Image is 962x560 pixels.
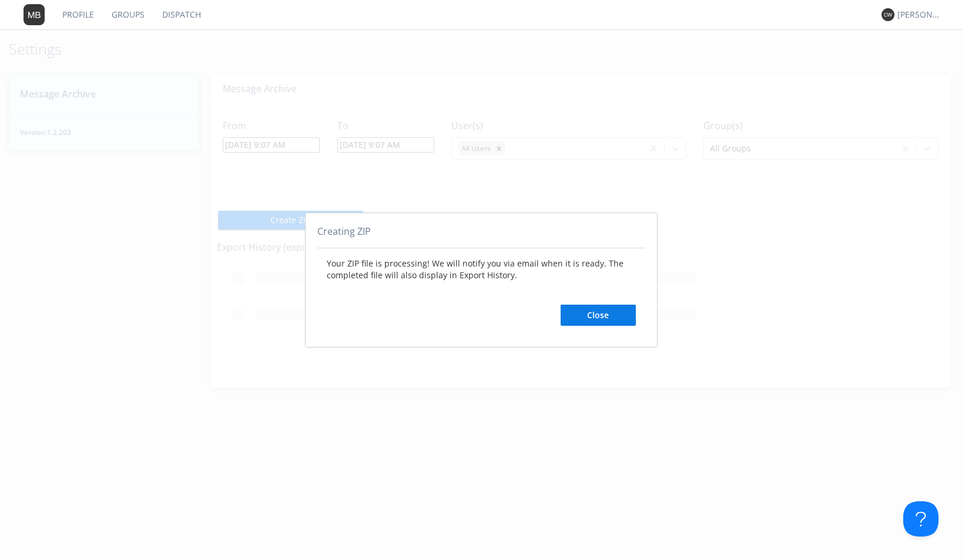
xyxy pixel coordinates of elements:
img: 373638.png [881,8,894,21]
div: abcd [305,212,658,348]
button: Close [561,305,636,326]
div: [PERSON_NAME] * [897,9,941,21]
div: Creating ZIP [317,225,645,248]
img: 373638.png [24,4,45,25]
iframe: Toggle Customer Support [903,501,938,537]
div: Your ZIP file is processing! We will notify you via email when it is ready. The completed file wi... [317,248,645,335]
